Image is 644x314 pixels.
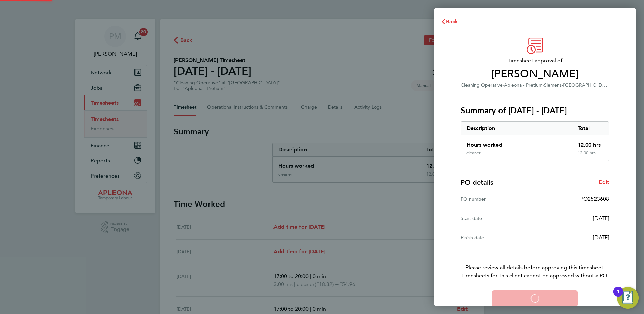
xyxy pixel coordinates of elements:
div: Start date [461,214,535,222]
div: Hours worked [461,135,572,150]
span: [PERSON_NAME] [461,67,609,81]
div: Total [572,122,609,135]
div: Summary of 16 - 22 Aug 2025 [461,121,609,161]
button: Open Resource Center, 1 new notification [617,287,639,309]
div: 12.00 hrs [572,135,609,150]
span: Edit [599,179,609,185]
div: [DATE] [535,214,609,222]
span: Timesheet approval of [461,57,609,65]
h3: Summary of [DATE] - [DATE] [461,105,609,116]
div: 12.00 hrs [572,150,609,161]
div: 1 [617,292,620,301]
div: [DATE] [535,233,609,242]
div: Finish date [461,233,535,242]
a: Edit [599,178,609,186]
span: Timesheets for this client cannot be approved without a PO. [453,272,617,280]
div: cleaner [466,150,481,156]
button: Back [434,15,465,28]
p: Please review all details before approving this timesheet. [453,247,617,280]
span: PO2523608 [580,196,609,202]
span: Cleaning Operative [461,82,503,88]
span: · [543,82,544,88]
span: Siemens-[GEOGRAPHIC_DATA] [544,82,612,88]
div: Description [461,122,572,135]
div: PO number [461,195,535,203]
span: Back [446,18,458,25]
span: Apleona - Pretium [504,82,543,88]
span: · [503,82,504,88]
h4: PO details [461,178,493,187]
